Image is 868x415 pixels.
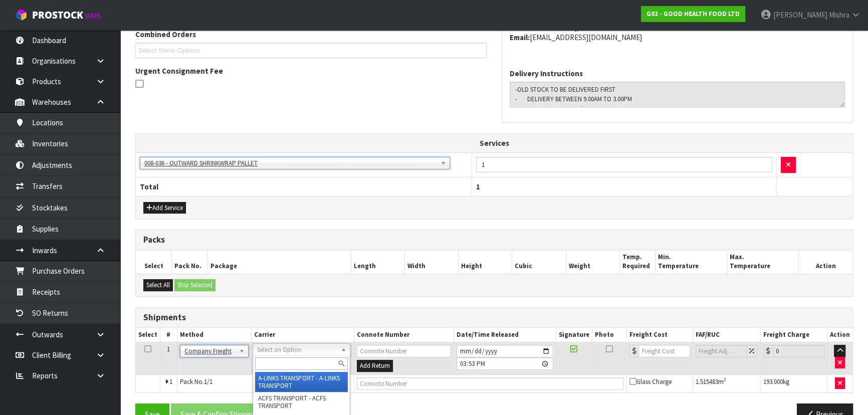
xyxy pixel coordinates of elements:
[799,250,852,274] th: Action
[556,328,592,342] th: Signature
[160,328,177,342] th: #
[184,345,235,357] span: Company Freight
[693,374,760,392] td: m
[177,374,354,392] td: Pack No.
[135,29,196,40] label: Combined Orders
[638,345,690,357] input: Freight Cost
[454,328,556,342] th: Date/Time Released
[85,11,101,21] small: WMS
[510,68,583,79] label: Delivery Instructions
[773,345,824,357] input: Freight Charge
[354,328,454,342] th: Connote Number
[143,279,173,291] button: Select All
[641,6,745,22] a: G02 - GOOD HEALTH FOOD LTD
[169,377,172,386] span: 1
[143,313,845,322] h3: Shipments
[629,377,671,386] span: Glass Charge
[135,66,223,76] label: Urgent Consignment Fee
[404,250,458,274] th: Width
[829,10,849,20] span: Mishra
[592,328,626,342] th: Photo
[619,250,656,274] th: Temp. Required
[136,134,852,153] th: Services
[773,10,827,20] span: [PERSON_NAME]
[136,328,160,342] th: Select
[255,372,348,392] li: A-LINKS TRANSPORT - A-LINKS TRANSPORT
[174,279,215,291] button: Ship Selected
[510,22,845,43] address: 0800 505 333 || 09 5763687 [EMAIL_ADDRESS][DOMAIN_NAME]
[177,328,251,342] th: Method
[207,250,351,274] th: Package
[566,250,619,274] th: Weight
[510,33,530,42] strong: email
[724,376,726,383] sup: 3
[760,328,827,342] th: Freight Charge
[476,182,480,191] span: 1
[696,345,746,357] input: Freight Adjustment
[351,250,404,274] th: Length
[143,202,186,214] button: Add Service
[626,328,693,342] th: Freight Cost
[646,10,740,18] strong: G02 - GOOD HEALTH FOOD LTD
[15,9,28,21] img: cube-alt.png
[167,345,170,353] span: 1
[251,328,354,342] th: Carrier
[136,177,472,196] th: Total
[357,377,624,390] input: Connote Number
[143,235,845,245] h3: Packs
[255,392,348,412] li: ACFS TRANSPORT - ACFS TRANSPORT
[32,9,83,22] span: ProStock
[136,250,172,274] th: Select
[696,377,718,386] span: 1.515483
[727,250,799,274] th: Max. Temperature
[257,344,337,356] span: Select an Option
[459,250,512,274] th: Height
[763,377,783,386] span: 193.000
[656,250,727,274] th: Min. Temperature
[512,250,566,274] th: Cubic
[510,22,535,32] strong: mobile
[172,250,208,274] th: Pack No.
[357,345,451,357] input: Connote Number
[357,360,393,372] button: Add Return
[144,157,437,169] span: 008-036 - OUTWARD SHRINKWRAP PALLET
[760,374,827,392] td: kg
[693,328,760,342] th: FAF/RUC
[827,328,852,342] th: Action
[204,377,212,386] span: 1/1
